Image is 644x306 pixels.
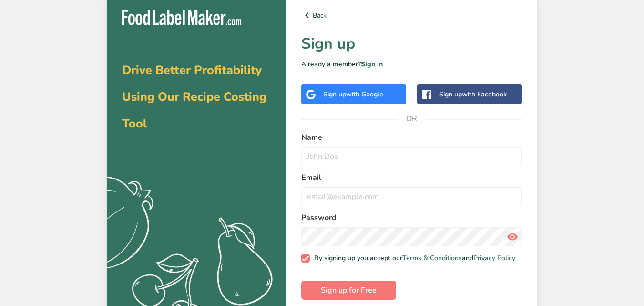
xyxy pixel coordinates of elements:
[361,60,383,69] a: Sign in
[321,285,377,296] span: Sign up for Free
[122,62,266,132] span: Drive Better Profitability Using Our Recipe Costing Tool
[122,10,241,25] img: Food Label Maker
[301,187,522,206] input: email@example.com
[301,147,522,166] input: John Doe
[301,172,522,183] label: Email
[346,90,383,99] span: with Google
[301,281,396,300] button: Sign up for Free
[301,32,522,55] h1: Sign up
[402,253,462,263] a: Terms & Conditions
[301,59,522,69] p: Already a member?
[301,132,522,143] label: Name
[301,212,522,223] label: Password
[439,89,507,99] div: Sign up
[310,254,516,263] span: By signing up you accept our and
[473,253,515,263] a: Privacy Policy
[462,90,507,99] span: with Facebook
[398,105,426,133] span: OR
[301,10,522,21] a: Back
[323,89,383,99] div: Sign up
